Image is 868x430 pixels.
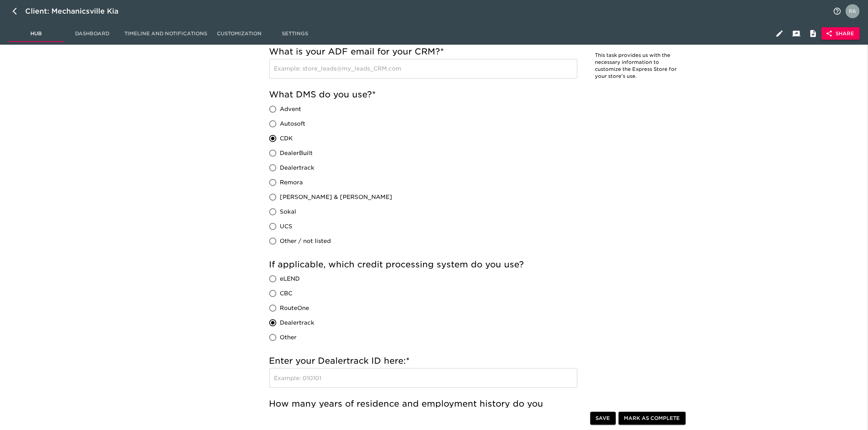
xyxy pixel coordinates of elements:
[280,134,293,143] span: CDK
[805,25,822,42] button: Internal Notes and Comments
[25,6,128,17] div: Client: Mechanicsville Kia
[280,178,303,187] span: Remora
[280,105,301,113] span: Advent
[269,89,577,100] h5: What DMS do you use?
[280,333,297,342] span: Other
[280,222,293,231] span: UCS
[269,368,577,388] input: Example: 010101
[280,304,309,312] span: RouteOne
[280,237,331,245] span: Other / not listed
[280,193,393,201] span: [PERSON_NAME] & [PERSON_NAME]
[269,59,577,79] input: Example: store_leads@my_leads_CRM.com
[846,4,860,18] img: Profile
[269,46,577,57] h5: What is your ADF email for your CRM?
[624,414,680,423] span: Mark as Complete
[280,289,293,298] span: CBC
[269,355,577,366] h5: Enter your Dealertrack ID here:
[280,120,306,128] span: Autosoft
[271,29,319,38] span: Settings
[829,3,846,20] button: notifications
[13,29,60,38] span: Hub
[216,29,263,38] span: Customization
[124,29,207,38] span: Timeline and Notifications
[822,27,860,40] button: Share
[269,259,577,270] h5: If applicable, which credit processing system do you use?
[280,149,313,157] span: DealerBuilt
[280,164,315,172] span: Dealertrack
[596,414,610,423] span: Save
[595,52,679,80] p: This task provides us with the necessary information to customize the Express Store for your stor...
[280,319,315,327] span: Dealertrack
[280,208,297,216] span: Sokal
[590,412,616,425] button: Save
[788,25,805,42] button: Client View
[269,398,577,421] h5: How many years of residence and employment history do you collect?
[771,25,788,42] button: Edit Hub
[280,275,300,283] span: eLEND
[827,29,854,38] span: Share
[619,412,686,425] button: Mark as Complete
[68,29,116,38] span: Dashboard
